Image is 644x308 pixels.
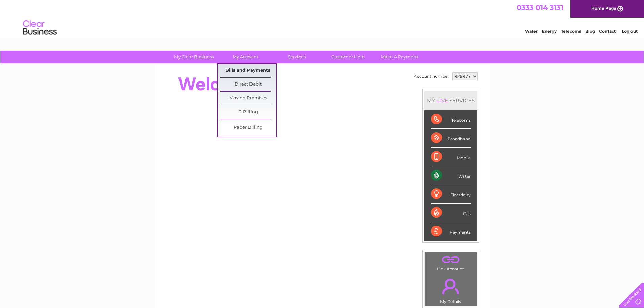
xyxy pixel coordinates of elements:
[217,51,273,63] a: My Account
[425,273,477,306] td: My Details
[427,275,475,298] a: .
[427,254,475,266] a: .
[220,121,276,135] a: Paper Billing
[220,92,276,105] a: Moving Premises
[517,3,563,12] a: 0333 014 3131
[435,97,449,104] div: LIVE
[431,148,471,166] div: Mobile
[431,166,471,185] div: Water
[542,29,557,34] a: Energy
[425,252,477,273] td: Link Account
[431,185,471,204] div: Electricity
[412,71,451,82] td: Account number
[525,29,538,34] a: Water
[320,51,376,63] a: Customer Help
[269,51,325,63] a: Services
[220,105,276,119] a: E-Billing
[431,204,471,222] div: Gas
[372,51,427,63] a: Make A Payment
[220,78,276,91] a: Direct Debit
[622,29,638,34] a: Log out
[599,29,616,34] a: Contact
[561,29,581,34] a: Telecoms
[220,64,276,77] a: Bills and Payments
[585,29,595,34] a: Blog
[166,51,222,63] a: My Clear Business
[23,18,57,38] img: logo.png
[163,4,482,33] div: Clear Business is a trading name of Verastar Limited (registered in [GEOGRAPHIC_DATA] No. 3667643...
[431,129,471,147] div: Broadband
[431,222,471,240] div: Payments
[431,110,471,129] div: Telecoms
[424,91,477,110] div: MY SERVICES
